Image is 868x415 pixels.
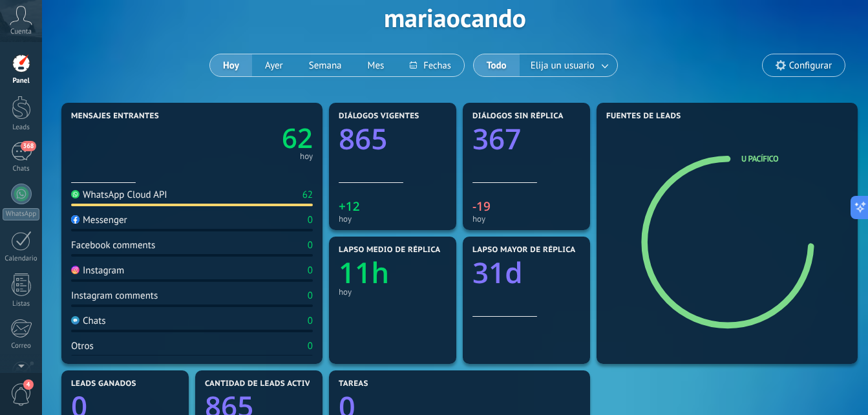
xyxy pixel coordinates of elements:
[300,153,313,160] div: hoy
[71,290,158,302] div: Instagram comments
[528,57,597,74] span: Elija un usuario
[71,190,79,198] img: WhatsApp Cloud API
[3,77,40,85] div: Panel
[472,253,580,292] a: 31d
[71,315,106,327] div: Chats
[339,246,441,255] span: Lapso medio de réplica
[308,214,313,226] div: 0
[472,112,564,121] span: Diálogos sin réplica
[789,60,832,71] span: Configurar
[520,54,617,76] button: Elija un usuario
[474,54,520,76] button: Todo
[606,112,681,121] span: Fuentes de leads
[472,198,491,215] text: -19
[3,123,40,132] div: Leads
[3,255,40,263] div: Calendario
[741,153,778,164] a: U Pacífico
[472,246,575,255] span: Lapso mayor de réplica
[339,119,387,158] text: 865
[339,379,368,388] span: Tareas
[339,214,447,224] div: hoy
[71,215,79,224] img: Messenger
[3,342,40,350] div: Correo
[10,28,32,36] span: Cuenta
[71,316,79,325] img: Chats
[71,112,159,121] span: Mensajes entrantes
[252,54,296,76] button: Ayer
[210,54,252,76] button: Hoy
[282,120,313,156] text: 62
[71,379,136,388] span: Leads ganados
[3,208,39,220] div: WhatsApp
[23,379,34,390] span: 4
[21,141,36,151] span: 368
[308,290,313,302] div: 0
[339,112,419,121] span: Diálogos vigentes
[472,119,521,158] text: 367
[472,253,523,292] text: 31d
[3,300,40,308] div: Listas
[71,189,167,201] div: WhatsApp Cloud API
[308,315,313,327] div: 0
[205,379,321,388] span: Cantidad de leads activos
[397,54,463,76] button: Fechas
[339,253,389,292] text: 11h
[71,214,127,226] div: Messenger
[71,266,79,274] img: Instagram
[302,189,313,201] div: 62
[472,214,580,224] div: hoy
[339,198,360,215] text: +12
[308,264,313,277] div: 0
[355,54,397,76] button: Mes
[296,54,355,76] button: Semana
[308,239,313,251] div: 0
[71,264,124,277] div: Instagram
[71,340,94,352] div: Otros
[192,120,313,156] a: 62
[339,287,447,297] div: hoy
[3,165,40,173] div: Chats
[308,340,313,352] div: 0
[71,239,155,251] div: Facebook comments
